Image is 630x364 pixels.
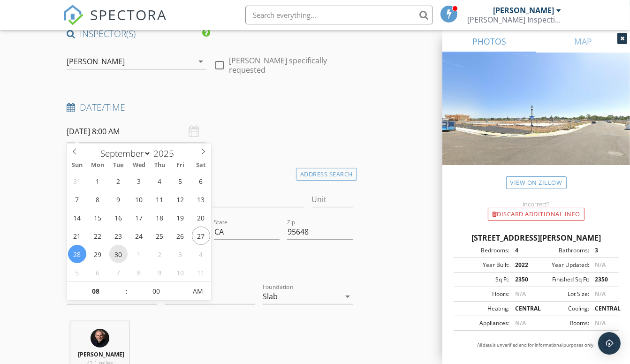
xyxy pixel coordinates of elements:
div: Cooling: [536,304,589,313]
span: Click to toggle [185,282,211,301]
span: September 16, 2025 [109,208,128,227]
div: CENTRAL [589,304,616,313]
span: September 12, 2025 [171,190,190,208]
div: Bedrooms: [456,246,509,255]
span: September 26, 2025 [171,227,190,245]
div: CENTRAL [509,304,536,313]
span: Fri [170,162,190,168]
div: Finished Sq Ft: [536,275,589,284]
a: View on Zillow [506,176,567,189]
div: Address Search [296,168,357,181]
span: September 23, 2025 [109,227,128,245]
i: arrow_drop_down [342,291,353,302]
div: Heating: [456,304,509,313]
p: All data is unverified and for informational purposes only. [454,342,619,349]
span: September 5, 2025 [171,172,190,190]
span: October 7, 2025 [109,263,128,281]
span: October 5, 2025 [68,263,86,281]
span: N/A [515,319,526,327]
div: 2350 [589,275,616,284]
input: Search everything... [245,6,433,24]
span: N/A [595,290,606,298]
span: September 24, 2025 [130,227,148,245]
div: Discard Additional info [488,208,584,221]
span: October 10, 2025 [171,263,190,281]
span: October 1, 2025 [130,245,148,263]
span: September 9, 2025 [109,190,128,208]
span: September 28, 2025 [68,245,86,263]
span: October 3, 2025 [171,245,190,263]
span: October 6, 2025 [89,263,107,281]
span: September 30, 2025 [109,245,128,263]
span: Tue [108,162,129,168]
div: 3 [589,246,616,255]
div: Slab [263,292,278,301]
span: September 4, 2025 [151,172,169,190]
div: Open Intercom Messenger [598,332,621,355]
span: September 20, 2025 [192,208,210,227]
span: September 29, 2025 [89,245,107,263]
span: October 2, 2025 [151,245,169,263]
i: arrow_drop_down [195,56,206,67]
input: Year [151,147,182,159]
img: dj_headshot_22023_20230220_at_7.50.50_am.png [91,329,109,348]
input: Select date [67,120,206,143]
div: 4 [509,246,536,255]
span: October 4, 2025 [192,245,210,263]
span: September 18, 2025 [151,208,169,227]
div: 2022 [509,261,536,269]
span: October 8, 2025 [130,263,148,281]
span: September 15, 2025 [89,208,107,227]
span: Mon [87,162,108,168]
span: October 9, 2025 [151,263,169,281]
span: N/A [595,319,606,327]
div: Moylan Inspections [467,15,561,24]
span: September 25, 2025 [151,227,169,245]
span: September 3, 2025 [130,172,148,190]
a: SPECTORA [63,13,167,32]
img: streetview [442,53,630,188]
span: August 31, 2025 [68,172,86,190]
div: Incorrect? [442,200,630,208]
span: September 14, 2025 [68,208,86,227]
div: Year Built: [456,261,509,269]
div: Bathrooms: [536,246,589,255]
h4: Date/Time [67,101,353,114]
img: The Best Home Inspection Software - Spectora [63,5,83,25]
span: September 11, 2025 [151,190,169,208]
div: Year Updated: [536,261,589,269]
span: Sun [67,162,87,168]
span: September 7, 2025 [68,190,86,208]
span: : [124,282,127,301]
span: Wed [129,162,149,168]
span: September 17, 2025 [130,208,148,227]
span: October 11, 2025 [192,263,210,281]
div: Floors: [456,290,509,298]
div: Sq Ft: [456,275,509,284]
label: [PERSON_NAME] specifically requested [229,56,353,75]
span: September 19, 2025 [171,208,190,227]
span: N/A [515,290,526,298]
span: September 1, 2025 [89,172,107,190]
span: September 13, 2025 [192,190,210,208]
div: 2350 [509,275,536,284]
div: [PERSON_NAME] [493,6,554,15]
span: Sat [190,162,211,168]
div: Rooms: [536,319,589,327]
span: September 8, 2025 [89,190,107,208]
span: September 6, 2025 [192,172,210,190]
div: [PERSON_NAME] [67,57,125,66]
span: N/A [595,261,606,269]
span: September 2, 2025 [109,172,128,190]
span: Thu [149,162,170,168]
strong: [PERSON_NAME] [78,350,124,358]
span: SPECTORA [90,5,167,24]
span: September 22, 2025 [89,227,107,245]
div: Lot Size: [536,290,589,298]
span: September 21, 2025 [68,227,86,245]
div: [STREET_ADDRESS][PERSON_NAME] [454,232,619,243]
span: September 10, 2025 [130,190,148,208]
a: PHOTOS [442,30,536,53]
div: Appliances: [456,319,509,327]
a: MAP [536,30,630,53]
